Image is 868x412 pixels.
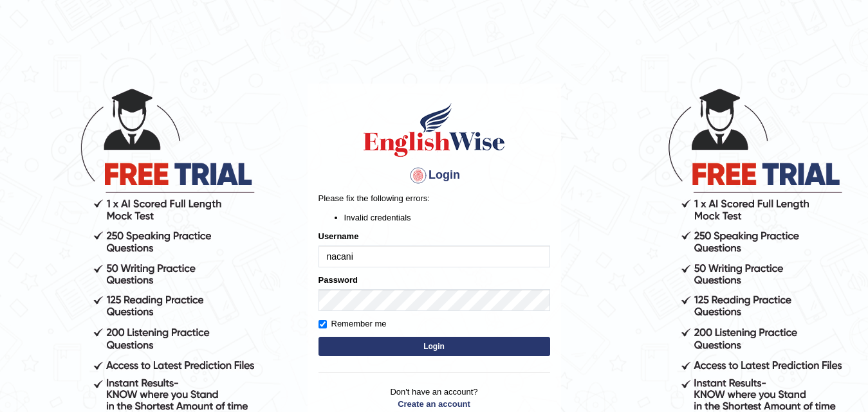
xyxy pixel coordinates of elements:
[361,101,508,159] img: Logo of English Wise sign in for intelligent practice with AI
[319,318,387,330] label: Remember me
[319,320,327,328] input: Remember me
[319,165,550,186] h4: Login
[344,211,550,224] li: Invalid credentials
[319,337,550,356] button: Login
[319,192,550,204] p: Please fix the following errors:
[319,230,359,242] label: Username
[319,398,550,410] a: Create an account
[319,274,358,286] label: Password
